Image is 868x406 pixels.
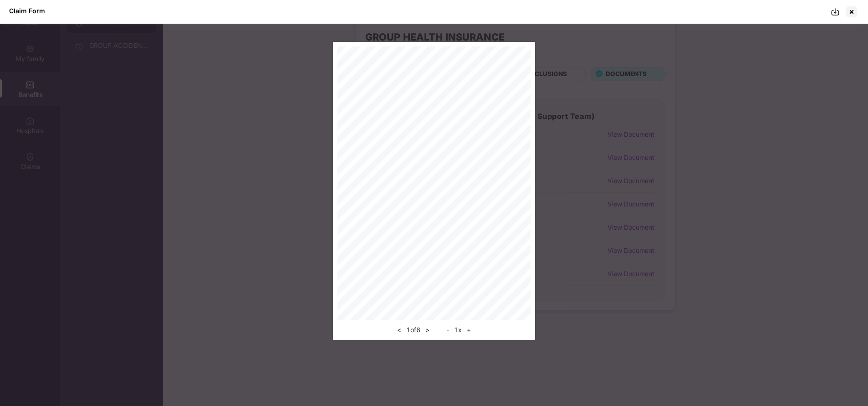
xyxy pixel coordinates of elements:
[394,324,432,335] div: 1 of 6
[831,7,840,16] img: svg+xml;base64,PHN2ZyBpZD0iRG93bmxvYWQtMzJ4MzIiIHhtbG5zPSJodHRwOi8vd3d3LnczLm9yZy8yMDAwL3N2ZyIgd2...
[444,324,474,335] div: 1 x
[9,7,45,15] div: Claim Form
[464,324,474,335] button: +
[394,324,404,335] button: <
[444,324,452,335] button: -
[423,324,432,335] button: >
